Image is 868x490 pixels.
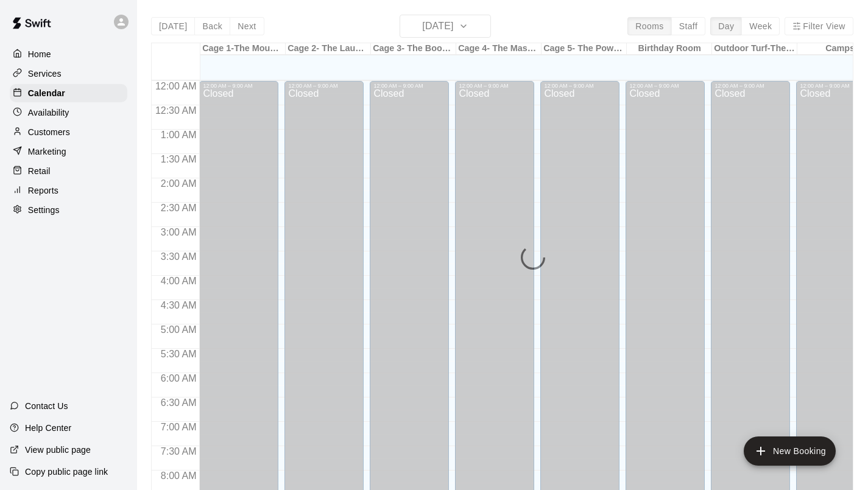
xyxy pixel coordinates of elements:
span: 5:00 AM [158,324,200,335]
span: 1:00 AM [158,130,200,140]
a: Calendar [10,84,127,102]
span: 8:00 AM [158,471,200,481]
p: Retail [28,165,51,177]
a: Reports [10,181,127,200]
div: Birthday Room [627,43,712,55]
div: Cage 4- The Mash Zone [456,43,542,55]
span: 5:30 AM [158,349,200,359]
div: 12:00 AM – 9:00 AM [373,83,445,89]
div: Cage 5- The Power Alley [542,43,627,55]
p: Availability [28,107,69,119]
div: 12:00 AM – 9:00 AM [629,83,701,89]
span: 3:30 AM [158,251,200,262]
a: Settings [10,201,127,219]
a: Customers [10,123,127,141]
div: Outdoor Turf-The Yard [712,43,797,55]
p: View public page [25,444,91,456]
span: 6:00 AM [158,373,200,383]
div: 12:00 AM – 9:00 AM [288,83,360,89]
div: 12:00 AM – 9:00 AM [715,83,786,89]
button: add [744,436,836,466]
p: Customers [28,126,70,138]
span: 7:30 AM [158,446,200,457]
span: 12:30 AM [152,105,200,116]
div: 12:00 AM – 9:00 AM [203,83,275,89]
p: Settings [28,204,60,216]
a: Marketing [10,142,127,161]
span: 7:00 AM [158,422,200,432]
span: 1:30 AM [158,154,200,164]
p: Marketing [28,145,66,158]
span: 6:30 AM [158,397,200,408]
span: 2:00 AM [158,178,200,189]
div: Cage 3- The Boom Box [371,43,456,55]
a: Retail [10,162,127,180]
a: Home [10,45,127,63]
p: Calendar [28,87,65,99]
div: 12:00 AM – 9:00 AM [459,83,531,89]
p: Contact Us [25,400,68,412]
span: 4:00 AM [158,276,200,286]
span: 4:30 AM [158,300,200,310]
p: Copy public page link [25,466,108,478]
p: Reports [28,184,58,197]
div: 12:00 AM – 9:00 AM [544,83,616,89]
span: 3:00 AM [158,227,200,237]
p: Help Center [25,422,71,434]
div: Cage 2- The Launch Pad [286,43,371,55]
a: Availability [10,103,127,122]
p: Home [28,48,51,60]
div: Cage 1-The Mound Lab [200,43,286,55]
span: 2:30 AM [158,203,200,213]
span: 12:00 AM [152,81,200,91]
a: Services [10,65,127,83]
p: Services [28,68,62,80]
